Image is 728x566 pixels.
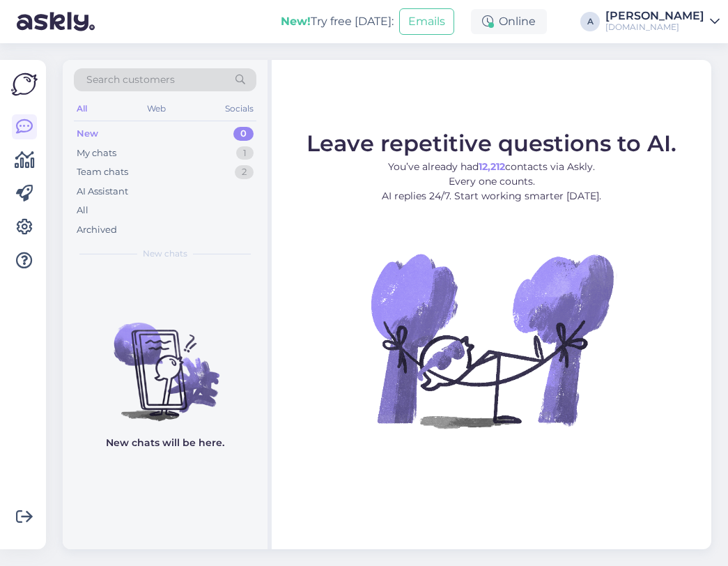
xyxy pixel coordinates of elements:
a: [PERSON_NAME][DOMAIN_NAME] [605,10,720,33]
div: AI Assistant [77,185,128,199]
div: New [77,127,98,141]
div: Try free [DATE]: [281,13,394,30]
div: Online [471,9,547,34]
img: No Chat active [366,215,617,466]
b: New! [281,15,311,28]
span: Leave repetitive questions to AI. [307,130,676,157]
div: 2 [235,165,254,179]
span: Search customers [86,72,175,87]
div: Archived [77,223,117,237]
div: Socials [222,100,256,118]
div: A [580,12,600,31]
span: New chats [143,247,187,260]
img: Askly Logo [11,71,38,98]
div: Web [144,100,169,118]
img: No chats [63,298,268,423]
div: [PERSON_NAME] [605,10,704,22]
div: All [74,100,90,118]
div: 1 [236,146,254,160]
button: Emails [399,8,454,35]
b: 12,212 [479,160,505,173]
div: Team chats [77,165,128,179]
p: New chats will be here. [106,436,224,450]
div: My chats [77,146,116,160]
div: 0 [233,127,254,141]
div: All [77,204,88,217]
div: [DOMAIN_NAME] [605,22,704,33]
p: You’ve already had contacts via Askly. Every one counts. AI replies 24/7. Start working smarter [... [307,160,676,204]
